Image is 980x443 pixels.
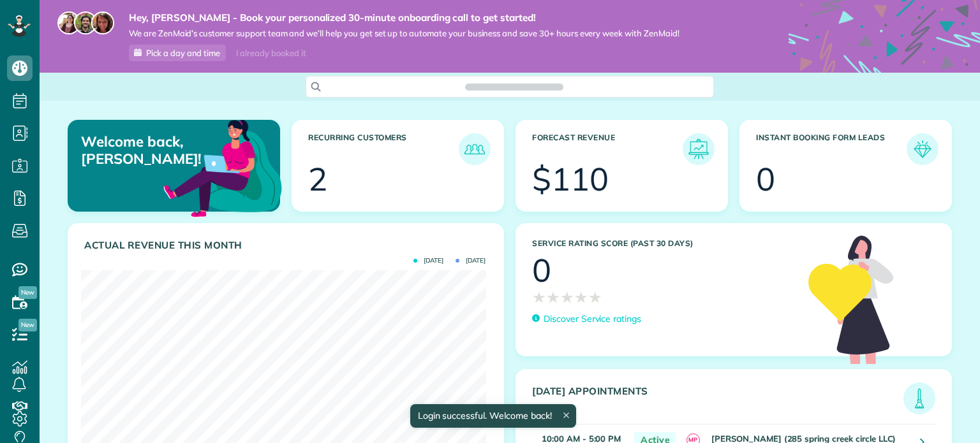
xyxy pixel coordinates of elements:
span: ★ [546,286,560,309]
span: ★ [588,286,602,309]
img: michelle-19f622bdf1676172e81f8f8fba1fb50e276960ebfe0243fe18214015130c80e4.jpg [91,11,114,34]
div: 2 [308,163,327,195]
img: dashboard_welcome-42a62b7d889689a78055ac9021e634bf52bae3f8056760290aed330b23ab8690.png [161,105,285,229]
img: icon_todays_appointments-901f7ab196bb0bea1936b74009e4eb5ffbc2d2711fa7634e0d609ed5ef32b18b.png [907,386,932,411]
p: Welcome back, [PERSON_NAME]! [81,133,211,167]
strong: Hey, [PERSON_NAME] - Book your personalized 30-minute onboarding call to get started! [129,11,679,24]
span: [DATE] [413,258,443,264]
img: icon_forecast_revenue-8c13a41c7ed35a8dcfafea3cbb826a0462acb37728057bba2d056411b612bbbe.png [686,136,711,162]
span: New [19,286,37,299]
img: maria-72a9807cf96188c08ef61303f053569d2e2a8a1cde33d635c8a3ac13582a053d.jpg [57,11,80,34]
h3: Instant Booking Form Leads [756,133,907,165]
a: Pick a day and time [129,45,226,61]
span: Pick a day and time [146,48,220,58]
h3: [DATE] Appointments [532,386,903,414]
div: I already booked it [228,45,313,61]
h3: Service Rating score (past 30 days) [532,239,796,248]
p: Discover Service ratings [544,312,641,326]
span: New [19,319,37,331]
div: $110 [532,163,609,195]
img: icon_form_leads-04211a6a04a5b2264e4ee56bc0799ec3eb69b7e499cbb523a139df1d13a81ae0.png [910,136,935,162]
span: ★ [532,286,546,309]
img: icon_recurring_customers-cf858462ba22bcd05b5a5880d41d6543d210077de5bb9ebc9590e49fd87d84ed.png [462,136,487,162]
span: ★ [574,286,588,309]
span: [DATE] [456,258,486,264]
div: 0 [756,163,775,195]
a: Discover Service ratings [532,312,641,326]
h3: Actual Revenue this month [84,240,491,251]
h3: Recurring Customers [308,133,459,165]
div: 0 [532,254,551,286]
img: jorge-587dff0eeaa6aab1f244e6dc62b8924c3b6ad411094392a53c71c6c4a576187d.jpg [74,11,97,34]
span: We are ZenMaid’s customer support team and we’ll help you get set up to automate your business an... [129,28,679,39]
div: Login successful. Welcome back! [410,404,575,428]
span: ★ [560,286,574,309]
span: Search ZenMaid… [478,80,550,93]
h3: Forecast Revenue [532,133,683,165]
